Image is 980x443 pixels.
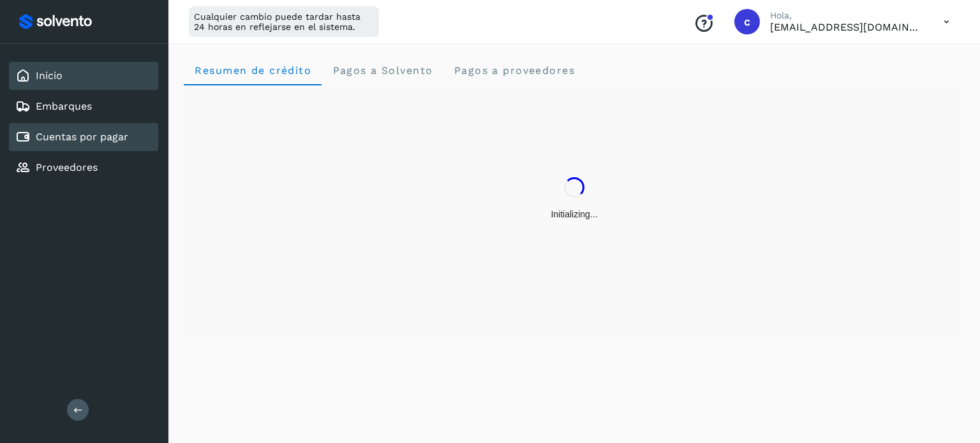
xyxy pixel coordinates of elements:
[36,131,128,143] a: Cuentas por pagar
[770,10,923,21] p: Hola,
[36,100,92,112] a: Embarques
[9,92,158,120] div: Embarques
[770,21,923,33] p: cxp1@53cargo.com
[9,62,158,90] div: Inicio
[36,161,98,173] a: Proveedores
[332,64,433,76] span: Pagos a Solvento
[9,154,158,182] div: Proveedores
[189,6,379,37] div: Cualquier cambio puede tardar hasta 24 horas en reflejarse en el sistema.
[453,64,575,76] span: Pagos a proveedores
[36,69,63,82] a: Inicio
[194,64,311,76] span: Resumen de crédito
[9,123,158,151] div: Cuentas por pagar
